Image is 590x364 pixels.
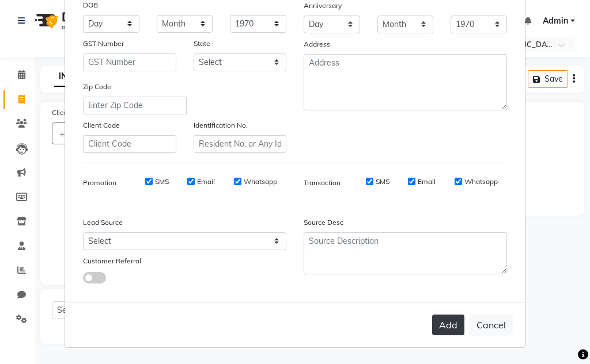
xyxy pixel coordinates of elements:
[194,135,287,153] input: Resident No. or Any Id
[83,39,124,49] label: GST Number
[83,256,141,266] label: Customer Referral
[83,97,187,114] input: Enter Zip Code
[304,217,343,228] label: Source Desc
[194,120,248,131] label: Identification No.
[197,177,215,187] label: Email
[376,177,389,187] label: SMS
[432,315,464,335] button: Add
[83,135,176,153] input: Client Code
[464,177,498,187] label: Whatsapp
[304,39,330,49] label: Address
[83,217,123,228] label: Lead Source
[304,178,341,188] label: Transaction
[83,178,116,188] label: Promotion
[83,53,176,71] input: GST Number
[244,177,277,187] label: Whatsapp
[83,82,111,92] label: Zip Code
[304,1,342,11] label: Anniversary
[418,177,436,187] label: Email
[194,39,210,49] label: State
[83,120,120,131] label: Client Code
[469,314,513,336] button: Cancel
[155,177,169,187] label: SMS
